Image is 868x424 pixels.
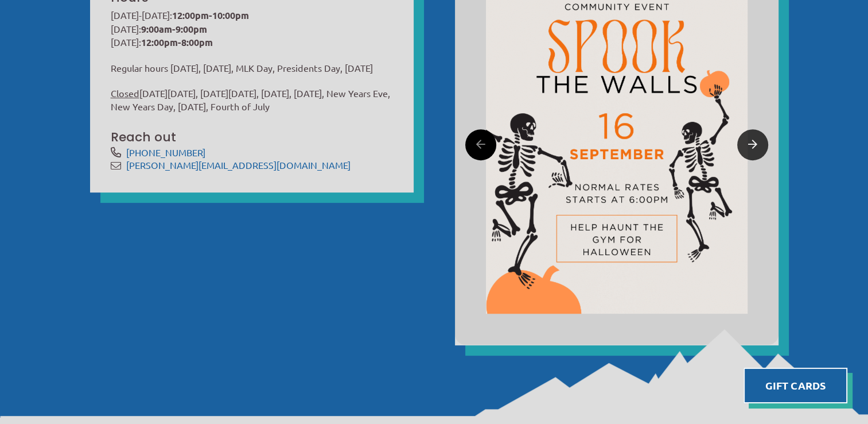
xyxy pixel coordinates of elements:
strong: 12:00pm-10:00pm [172,9,249,21]
p: [DATE][DATE], [DATE][DATE], [DATE], [DATE], New Years Eve, New Years Day, [DATE], Fourth of July [111,87,393,113]
strong: 9:00am-9:00pm [141,23,207,35]
span: Closed [111,87,139,99]
strong: 12:00pm-8:00pm [141,36,213,48]
p: Regular hours [DATE], [DATE], MLK Day, Presidents Day, [DATE] [111,61,393,75]
a: [PERSON_NAME][EMAIL_ADDRESS][DOMAIN_NAME] [126,159,351,171]
a: [PHONE_NUMBER] [126,147,205,158]
p: [DATE]-[DATE]: [DATE]: [DATE]: [111,9,393,49]
h3: Reach out [111,129,393,146]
